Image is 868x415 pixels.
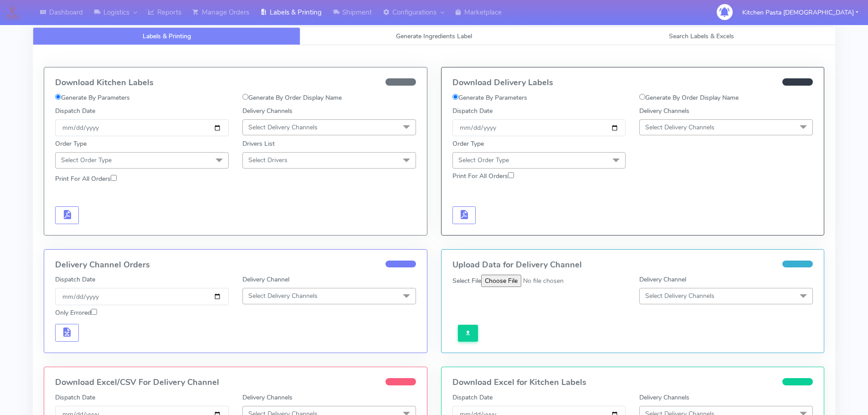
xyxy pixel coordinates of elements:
label: Dispatch Date [55,106,95,116]
label: Delivery Channels [639,106,689,116]
label: Delivery Channels [639,393,689,402]
input: Only Errored [91,309,97,315]
input: Print For All Orders [111,175,117,181]
input: Print For All Orders [508,172,514,178]
span: Select Order Type [61,156,112,164]
h4: Download Delivery Labels [452,78,813,87]
input: Generate By Parameters [55,94,61,100]
label: Delivery Channel [242,275,289,284]
h4: Delivery Channel Orders [55,261,416,270]
label: Delivery Channel [639,275,686,284]
label: Print For All Orders [452,171,514,181]
label: Generate By Parameters [452,93,527,102]
span: Labels & Printing [143,32,191,41]
label: Print For All Orders [55,174,117,184]
label: Dispatch Date [55,275,95,284]
input: Generate By Order Display Name [242,94,248,100]
label: Delivery Channels [242,393,293,402]
label: Dispatch Date [55,393,95,402]
span: Generate Ingredients Label [396,32,472,41]
span: Select Delivery Channels [248,123,318,132]
label: Order Type [452,139,484,149]
span: Select Order Type [458,156,509,164]
label: Generate By Order Display Name [242,93,342,102]
label: Generate By Order Display Name [639,93,739,102]
h4: Download Kitchen Labels [55,78,416,87]
ul: Tabs [33,27,835,45]
span: Select Delivery Channels [248,292,318,300]
h4: Download Excel/CSV For Delivery Channel [55,378,416,387]
label: Order Type [55,139,87,149]
span: Select Drivers [248,156,288,164]
label: Generate By Parameters [55,93,130,102]
label: Dispatch Date [452,393,493,402]
button: Kitchen Pasta [DEMOGRAPHIC_DATA] [735,3,865,22]
input: Generate By Order Display Name [639,94,645,100]
label: Dispatch Date [452,106,493,116]
input: Generate By Parameters [452,94,458,100]
span: Select Delivery Channels [645,292,714,300]
h4: Upload Data for Delivery Channel [452,261,813,270]
label: Drivers List [242,139,275,149]
span: Select Delivery Channels [645,123,714,132]
label: Select File [452,276,481,286]
span: Search Labels & Excels [669,32,734,41]
label: Only Errored [55,308,97,318]
label: Delivery Channels [242,106,293,116]
h4: Download Excel for Kitchen Labels [452,378,813,387]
